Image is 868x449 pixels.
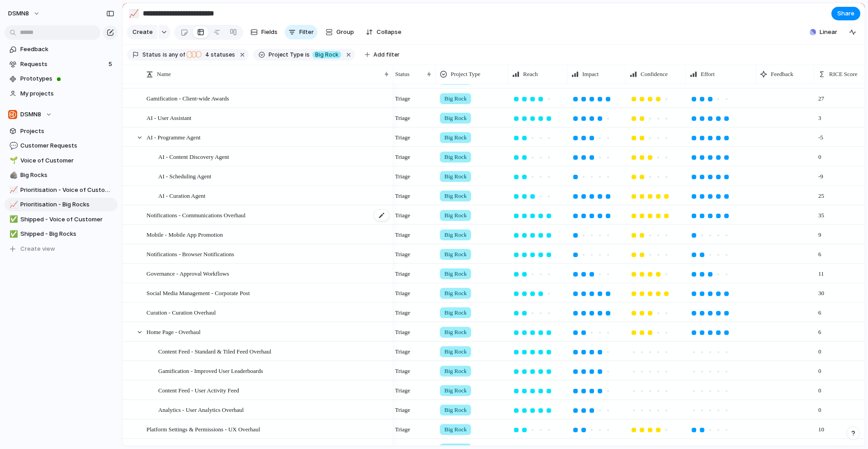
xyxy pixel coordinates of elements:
span: Big Rock [444,250,467,259]
button: DSMN8 [4,6,45,21]
span: 4 [203,51,211,58]
span: -9 [815,167,827,181]
span: 30 [815,284,828,298]
div: 📈 [129,7,139,19]
span: Triage [395,230,410,239]
span: Shipped - Big Rocks [20,229,114,239]
button: is [303,50,311,60]
span: Prototypes [20,74,114,83]
span: any of [167,51,185,59]
span: Triage [395,328,410,337]
div: ✅ [9,214,16,224]
span: Big Rock [444,153,467,162]
div: 💬 [9,141,16,151]
span: 35 [815,206,828,220]
span: Notifications - Communications Overhaul [146,210,245,220]
button: Create view [5,242,118,256]
a: ✅Shipped - Voice of Customer [5,213,118,226]
span: Prioritisation - Big Rocks [20,200,114,209]
span: Big Rock [444,406,467,415]
span: Triage [395,191,410,201]
span: Shipped - Voice of Customer [20,215,114,224]
div: 🌱Voice of Customer [5,154,118,167]
span: 11 [815,264,828,278]
span: Governance - Approval Workflows [146,268,229,278]
div: 📈Prioritisation - Voice of Customer [5,183,118,197]
a: Prototypes [5,72,118,86]
a: 🪨Big Rocks [5,168,118,182]
span: 0 [815,362,825,376]
span: Home Page - Overhaul [146,326,201,337]
button: 📈 [127,6,141,21]
span: 0 [815,401,825,415]
span: Triage [395,114,410,123]
span: Big Rock [444,211,467,220]
span: DSMN8 [8,9,29,18]
span: Feedback [771,70,793,79]
span: Share [837,9,854,18]
a: ✅Shipped - Big Rocks [5,227,118,241]
span: Create view [20,244,55,253]
div: ✅ [9,229,16,239]
span: Triage [395,289,410,298]
span: Collapse [377,28,401,37]
span: Big Rock [444,114,467,123]
span: Notifications - Browser Notifications [146,248,234,259]
span: Triage [395,250,410,259]
span: Big Rock [315,51,339,59]
a: 💬Customer Requests [5,139,118,153]
span: 0 [815,381,825,395]
span: -5 [815,128,827,142]
span: Voice of Customer [20,156,114,165]
span: Triage [395,367,410,376]
span: Triage [395,172,410,181]
span: Big Rock [444,367,467,376]
span: Platform Settings & Permissions - UX Overhaul [146,424,260,434]
span: Big Rock [444,191,467,201]
span: Triage [395,153,410,162]
span: 0 [815,342,825,356]
button: 💬 [8,141,17,150]
span: Triage [395,425,410,434]
span: Project Type [269,51,303,59]
span: 6 [815,323,825,337]
button: Add filter [359,48,405,61]
span: Content Feed - Standard & Tiled Feed Overhaul [158,346,271,356]
span: My projects [20,89,114,98]
button: Filter [285,25,317,39]
span: Big Rock [444,308,467,317]
span: Group [336,28,354,37]
span: AI - Curation Agent [158,190,205,201]
span: DSMN8 [20,110,41,119]
span: Filter [299,28,314,37]
span: Project Type [451,70,481,79]
span: Triage [395,94,410,103]
span: Big Rock [444,347,467,356]
div: 🌱 [9,155,16,166]
span: Impact [582,70,599,79]
span: Triage [395,133,410,142]
span: Triage [395,269,410,278]
button: 📈 [8,186,17,195]
span: Name [157,70,171,79]
button: 🌱 [8,156,17,165]
span: 0 [815,148,825,162]
button: Group [321,25,359,39]
button: isany of [161,50,187,60]
span: Projects [20,127,114,136]
span: Customer Requests [20,141,114,150]
span: statuses [203,51,235,59]
a: 📈Prioritisation - Big Rocks [5,198,118,211]
span: AI - User Assistant [146,112,191,123]
span: Feedback [20,45,114,54]
button: Share [831,7,860,20]
span: AI - Scheduling Agent [158,171,211,181]
span: Big Rock [444,328,467,337]
span: Status [395,70,410,79]
a: My projects [5,87,118,100]
span: Reach [523,70,538,79]
span: Analytics - User Analytics Overhaul [158,404,244,415]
